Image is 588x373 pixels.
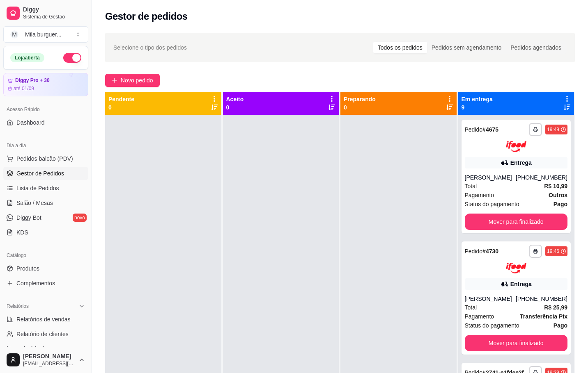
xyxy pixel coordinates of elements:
[108,103,134,111] p: 0
[465,173,516,182] div: [PERSON_NAME]
[3,152,88,165] button: Pedidos balcão (PDV)
[105,74,160,87] button: Novo pedido
[3,103,88,116] div: Acesso Rápido
[482,126,498,133] strong: # 4675
[16,169,64,177] span: Gestor de Pedidos
[16,184,59,192] span: Lista de Pedidos
[15,77,50,84] article: Diggy Pro + 30
[344,103,376,111] p: 0
[462,103,493,111] p: 9
[16,199,53,207] span: Salão / Mesas
[23,360,75,367] span: [EMAIL_ADDRESS][DOMAIN_NAME]
[482,248,498,255] strong: # 4730
[465,214,568,230] button: Mover para finalizado
[520,313,567,320] strong: Transferência Pix
[113,43,187,52] span: Selecione o tipo dos pedidos
[506,42,566,53] div: Pedidos agendados
[547,248,559,255] div: 19:46
[3,196,88,209] a: Salão / Mesas
[3,313,88,326] a: Relatórios de vendas
[16,228,28,237] span: KDS
[465,248,483,255] span: Pedido
[549,192,567,198] strong: Outros
[506,263,526,274] img: ifood
[3,167,88,180] a: Gestor de Pedidos
[3,249,88,262] div: Catálogo
[23,14,85,20] span: Sistema de Gestão
[3,182,88,195] a: Lista de Pedidos
[510,280,532,288] div: Entrega
[121,76,153,85] span: Novo pedido
[16,214,41,222] span: Diggy Bot
[3,73,88,96] a: Diggy Pro + 30até 01/09
[554,322,567,329] strong: Pago
[3,262,88,275] a: Produtos
[226,103,244,111] p: 0
[465,126,483,133] span: Pedido
[63,53,81,63] button: Alterar Status
[465,335,568,351] button: Mover para finalizado
[3,342,88,355] a: Relatório de mesas
[465,321,519,330] span: Status do pagamento
[112,77,117,83] span: plus
[465,295,516,303] div: [PERSON_NAME]
[14,85,34,92] article: até 01/09
[3,116,88,129] a: Dashboard
[544,304,567,311] strong: R$ 25,99
[105,10,188,23] h2: Gestor de pedidos
[25,30,62,39] div: Mila burguer ...
[465,191,494,200] span: Pagamento
[465,303,477,312] span: Total
[344,95,376,103] p: Preparando
[3,350,88,370] button: [PERSON_NAME][EMAIL_ADDRESS][DOMAIN_NAME]
[516,173,567,182] div: [PHONE_NUMBER]
[3,328,88,341] a: Relatório de clientes
[465,200,519,209] span: Status do pagamento
[3,226,88,239] a: KDS
[16,118,45,127] span: Dashboard
[510,159,532,167] div: Entrega
[516,295,567,303] div: [PHONE_NUMBER]
[10,30,18,39] span: M
[544,183,567,189] strong: R$ 10,99
[3,139,88,152] div: Dia a dia
[16,315,71,323] span: Relatórios de vendas
[23,353,75,360] span: [PERSON_NAME]
[226,95,244,103] p: Aceito
[554,201,567,207] strong: Pago
[462,95,493,103] p: Em entrega
[108,95,134,103] p: Pendente
[373,42,427,53] div: Todos os pedidos
[7,303,29,309] span: Relatórios
[10,53,44,62] div: Loja aberta
[16,345,66,353] span: Relatório de mesas
[547,126,559,133] div: 19:49
[16,264,39,273] span: Produtos
[3,26,88,43] button: Select a team
[506,141,526,152] img: ifood
[16,279,55,287] span: Complementos
[3,211,88,224] a: Diggy Botnovo
[465,312,494,321] span: Pagamento
[16,330,69,338] span: Relatório de clientes
[427,42,506,53] div: Pedidos sem agendamento
[16,155,73,163] span: Pedidos balcão (PDV)
[23,6,85,14] span: Diggy
[3,3,88,23] a: DiggySistema de Gestão
[3,277,88,290] a: Complementos
[465,182,477,191] span: Total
